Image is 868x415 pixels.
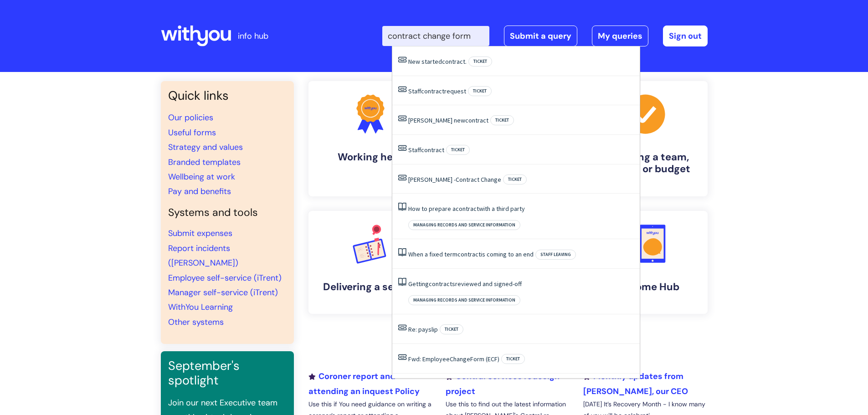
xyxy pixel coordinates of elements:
[465,116,488,124] span: contract
[429,280,455,288] span: contracts
[584,211,708,314] a: Welcome Hub
[450,355,470,363] span: Change
[168,88,287,103] h3: Quick links
[168,157,241,168] a: Branded templates
[238,29,268,43] p: info hub
[382,26,489,46] input: Search
[421,146,444,154] span: contract
[503,174,527,184] span: Ticket
[504,26,577,46] a: Submit a query
[481,175,501,184] span: Change
[592,26,648,46] a: My queries
[457,250,481,258] span: contract
[584,81,708,196] a: Managing a team, building or budget
[408,355,499,363] a: Fwd: EmployeeChangeForm (ECF)
[591,151,700,175] h4: Managing a team, building or budget
[168,127,216,138] a: Useful forms
[583,371,688,396] a: Monthly updates from [PERSON_NAME], our CEO
[408,295,520,305] span: Managing records and service information
[408,220,520,230] span: Managing records and service information
[308,343,708,360] h2: Recently added or updated
[168,359,287,388] h3: September's spotlight
[168,206,287,219] h4: Systems and tools
[168,228,232,239] a: Submit expenses
[468,86,492,96] span: Ticket
[440,324,463,334] span: Ticket
[468,56,492,67] span: Ticket
[308,211,432,314] a: Delivering a service
[591,281,700,293] h4: Welcome Hub
[308,81,432,196] a: Working here
[456,175,479,184] span: Contract
[168,171,235,182] a: Wellbeing at work
[535,250,576,260] span: Staff leaving
[408,205,525,213] a: How to prepare acontractwith a third party
[168,272,282,283] a: Employee self-service (iTrent)
[168,317,224,328] a: Other systems
[308,371,420,396] a: Coroner report and attending an inquest Policy
[316,151,425,163] h4: Working here
[168,112,213,123] a: Our policies
[168,142,243,153] a: Strategy and values
[382,26,708,46] div: | -
[408,325,438,333] a: Re: payslip
[168,243,238,268] a: Report incidents ([PERSON_NAME])
[408,175,501,184] a: [PERSON_NAME] -Contract Change
[501,354,525,364] span: Ticket
[446,371,560,396] a: Central Services redesign project
[408,87,466,95] a: Staffcontractrequest
[446,145,470,155] span: Ticket
[316,281,425,293] h4: Delivering a service
[490,115,514,125] span: Ticket
[408,280,522,288] a: Gettingcontractsreviewed and signed-off
[421,87,444,95] span: contract
[408,116,488,124] a: [PERSON_NAME] newcontract
[456,205,479,213] span: contract
[442,57,467,66] span: contract.
[168,287,278,298] a: Manager self-service (iTrent)
[408,146,444,154] a: Staffcontract
[663,26,708,46] a: Sign out
[168,186,231,197] a: Pay and benefits
[408,250,534,258] a: When a fixed termcontractis coming to an end
[408,57,467,66] a: New startedcontract.
[168,302,233,313] a: WithYou Learning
